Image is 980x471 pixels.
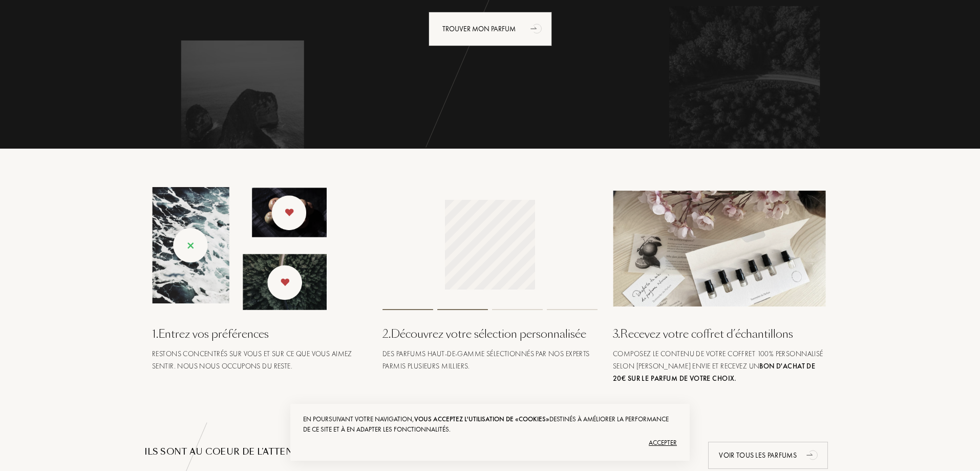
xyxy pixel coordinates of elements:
[152,347,367,372] div: Restons concentrés sur vous et sur ce que vous aimez sentir. Nous nous occupons du reste.
[421,12,560,46] a: Trouver mon parfumanimation
[613,349,823,383] span: Composez le contenu de votre coffret 100% personnalisé selon [PERSON_NAME] envie et recevez un
[613,325,828,342] div: 3 . Recevez votre coffret d’échantillons
[700,442,836,469] a: Voir tous les parfumsanimation
[803,444,823,465] div: animation
[303,435,677,451] div: Accepter
[152,187,327,310] img: landing_swipe.png
[144,446,836,458] div: ILS SONT au COEUR de l’attention
[152,325,367,342] div: 1 . Entrez vos préférences
[303,414,677,435] div: En poursuivant votre navigation, destinés à améliorer la performance de ce site et à en adapter l...
[527,18,547,38] div: animation
[613,191,828,306] img: box_landing_top.png
[708,442,828,469] div: Voir tous les parfums
[429,12,552,46] div: Trouver mon parfum
[382,325,598,342] div: 2 . Découvrez votre sélection personnalisée
[414,415,549,423] span: vous acceptez l'utilisation de «cookies»
[382,347,598,372] div: Des parfums haut-de-gamme sélectionnés par nos experts parmis plusieurs milliers.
